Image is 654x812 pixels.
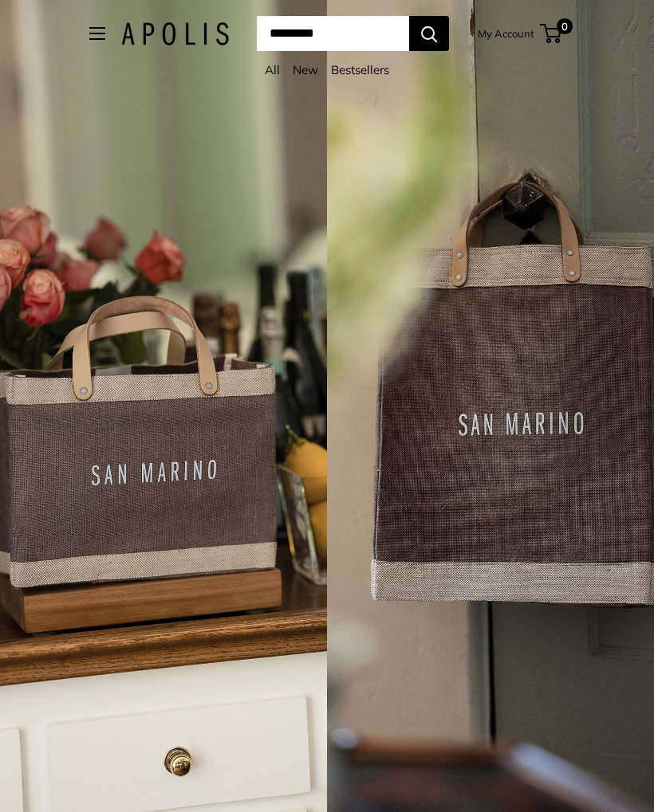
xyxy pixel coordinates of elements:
a: All [265,62,280,77]
a: My Account [478,24,534,43]
img: Apolis [121,22,229,45]
span: 0 [557,18,573,34]
a: Bestsellers [331,62,389,77]
button: Open menu [89,27,105,40]
button: Search [409,16,449,51]
a: 0 [542,24,561,43]
input: Search... [257,16,409,51]
a: New [293,62,318,77]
